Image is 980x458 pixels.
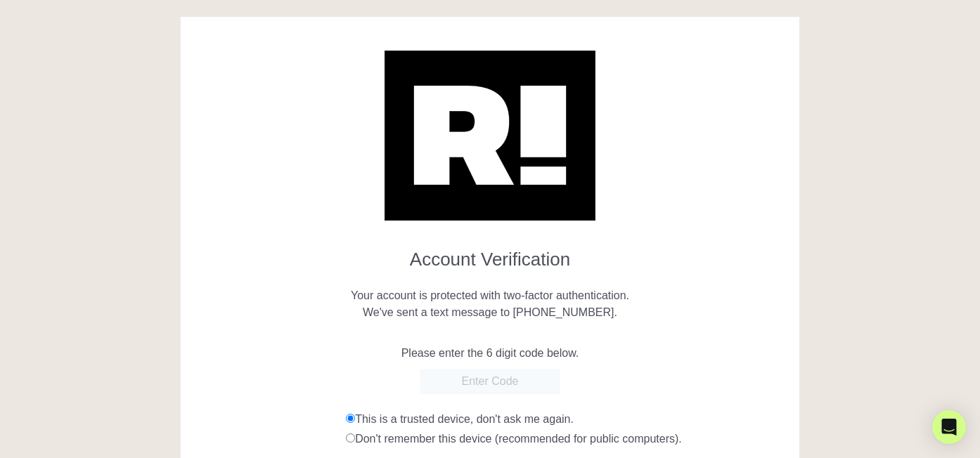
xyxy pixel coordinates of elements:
[191,237,788,270] h1: Account Verification
[420,369,560,394] input: Enter Code
[346,431,788,447] div: Don't remember this device (recommended for public computers).
[346,411,788,428] div: This is a trusted device, don't ask me again.
[191,270,788,321] p: Your account is protected with two-factor authentication. We've sent a text message to [PHONE_NUM...
[932,410,966,444] div: Open Intercom Messenger
[385,51,595,221] img: Retention.com
[191,345,788,362] p: Please enter the 6 digit code below.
